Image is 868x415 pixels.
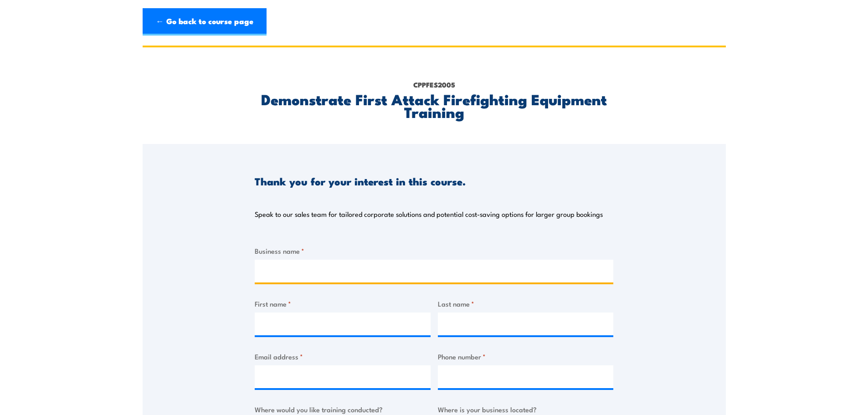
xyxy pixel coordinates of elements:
label: Email address [255,351,431,362]
p: Speak to our sales team for tailored corporate solutions and potential cost-saving options for la... [255,210,603,219]
h2: Demonstrate First Attack Firefighting Equipment Training [255,92,613,118]
label: Where is your business located? [438,404,614,415]
label: Phone number [438,351,614,362]
label: Last name [438,298,614,309]
label: First name [255,298,431,309]
label: Where would you like training conducted? [255,404,431,415]
a: ← Go back to course page [143,8,267,36]
label: Business name [255,246,613,256]
p: CPPFES2005 [255,80,613,90]
h3: Thank you for your interest in this course. [255,176,466,186]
